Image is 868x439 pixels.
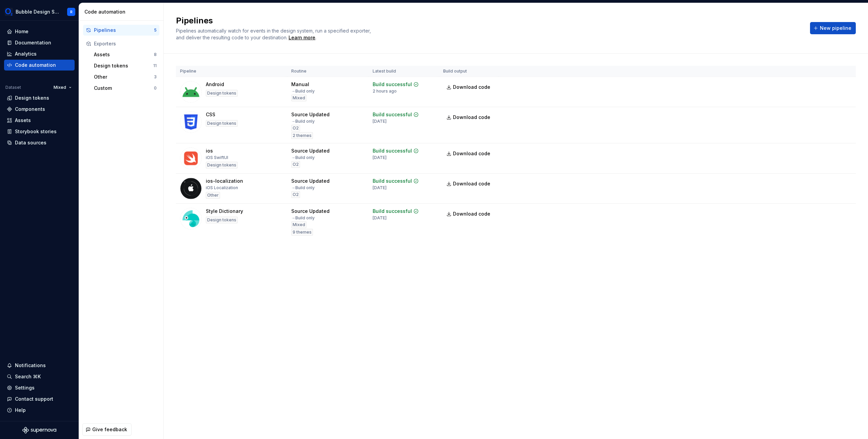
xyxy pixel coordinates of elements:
div: Dataset [5,85,21,90]
th: Routine [287,66,369,77]
div: Pipelines [94,27,154,34]
div: 2 hours ago [373,88,397,94]
span: Pipelines automatically watch for events in the design system, run a specified exporter, and deli... [176,28,372,40]
div: → Build only [291,119,315,124]
button: Bubble Design SystemR [1,4,77,19]
button: Give feedback [82,423,132,436]
button: Notifications [4,360,75,371]
div: Build successful [373,147,412,154]
div: Android [206,81,224,88]
span: Give feedback [92,426,127,433]
div: → Build only [291,185,315,191]
a: Settings [4,382,75,393]
svg: Supernova Logo [22,427,56,434]
button: New pipeline [810,22,856,34]
div: Source Updated [291,178,330,184]
div: Storybook stories [15,128,57,135]
div: 3 [154,74,157,80]
a: Download code [443,81,495,93]
button: Mixed [51,83,75,92]
button: Pipelines5 [83,25,159,36]
div: ios [206,147,213,154]
span: Download code [453,84,490,91]
div: Design tokens [206,217,238,223]
div: Source Updated [291,208,330,215]
th: Build output [439,66,499,77]
div: Build successful [373,178,412,184]
div: Settings [15,384,35,391]
div: Documentation [15,39,51,46]
a: Custom0 [91,83,159,94]
div: Mixed [291,95,307,101]
div: Search ⌘K [15,373,41,380]
a: Learn more [289,34,315,41]
div: → Build only [291,215,315,221]
a: Download code [443,208,495,220]
a: Code automation [4,60,75,71]
div: → Build only [291,155,315,160]
div: O2 [291,161,300,168]
span: Download code [453,211,490,217]
button: Other3 [91,72,159,82]
div: Design tokens [206,162,238,168]
div: ios-localization [206,178,243,184]
h2: Pipelines [176,15,802,26]
div: [DATE] [373,155,387,160]
button: Design tokens11 [91,60,159,71]
div: [DATE] [373,119,387,124]
div: Assets [15,117,31,124]
div: Bubble Design System [16,8,59,15]
a: Data sources [4,137,75,148]
a: Storybook stories [4,126,75,137]
a: Assets8 [91,49,159,60]
button: Help [4,405,75,416]
div: Analytics [15,51,37,57]
div: Contact support [15,396,53,402]
span: 2 themes [293,133,312,138]
div: Components [15,106,45,113]
div: Exporters [94,40,157,47]
span: Download code [453,150,490,157]
a: Download code [443,111,495,123]
span: Download code [453,114,490,121]
a: Analytics [4,48,75,59]
span: Mixed [54,85,66,90]
div: → Build only [291,88,315,94]
a: Components [4,104,75,115]
div: O2 [291,191,300,198]
div: Mixed [291,221,307,228]
div: Source Updated [291,147,330,154]
div: Design tokens [94,62,153,69]
th: Latest build [369,66,439,77]
div: Code automation [84,8,161,15]
div: Source Updated [291,111,330,118]
div: Style Dictionary [206,208,243,215]
div: 8 [154,52,157,57]
a: Download code [443,147,495,160]
div: iOS SwiftUI [206,155,228,160]
div: Custom [94,85,154,92]
div: [DATE] [373,185,387,191]
div: Assets [94,51,154,58]
th: Pipeline [176,66,287,77]
div: Code automation [15,62,56,68]
div: O2 [291,125,300,132]
div: Design tokens [206,90,238,97]
div: Build successful [373,81,412,88]
a: Documentation [4,37,75,48]
img: 1a847f6c-1245-4c66-adf2-ab3a177fc91e.png [5,8,13,16]
div: Design tokens [206,120,238,127]
a: Download code [443,178,495,190]
span: . [288,35,316,40]
div: Notifications [15,362,46,369]
div: 0 [154,85,157,91]
div: Build successful [373,208,412,215]
div: R [70,9,73,15]
div: Build successful [373,111,412,118]
div: Data sources [15,139,46,146]
div: Design tokens [15,95,49,101]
